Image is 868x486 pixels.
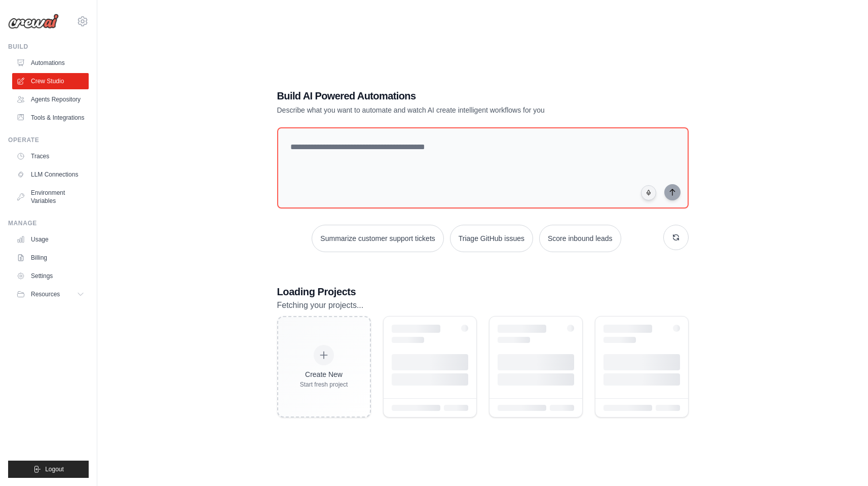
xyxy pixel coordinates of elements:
button: Summarize customer support tickets [312,225,443,252]
span: Logout [45,465,64,473]
div: Create New [300,369,348,379]
a: Settings [12,268,89,284]
button: Get new suggestions [663,225,689,250]
button: Logout [8,461,89,478]
div: Operate [8,136,89,144]
a: Crew Studio [12,73,89,89]
div: Build [8,43,89,51]
button: Resources [12,286,89,302]
a: Agents Repository [12,91,89,108]
button: Score inbound leads [539,225,621,252]
div: Manage [8,219,89,227]
button: Triage GitHub issues [450,225,533,252]
a: Usage [12,231,89,248]
a: Tools & Integrations [12,110,89,126]
a: Traces [12,148,89,164]
a: LLM Connections [12,166,89,183]
div: Start fresh project [300,380,348,389]
h1: Build AI Powered Automations [277,89,618,103]
a: Environment Variables [12,185,89,209]
a: Billing [12,250,89,266]
img: Logo [8,14,59,29]
p: Describe what you want to automate and watch AI create intelligent workflows for you [277,105,618,115]
span: Resources [31,290,60,298]
h3: Loading Projects [277,285,689,299]
p: Fetching your projects... [277,299,689,312]
a: Automations [12,55,89,71]
button: Click to speak your automation idea [641,185,656,200]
